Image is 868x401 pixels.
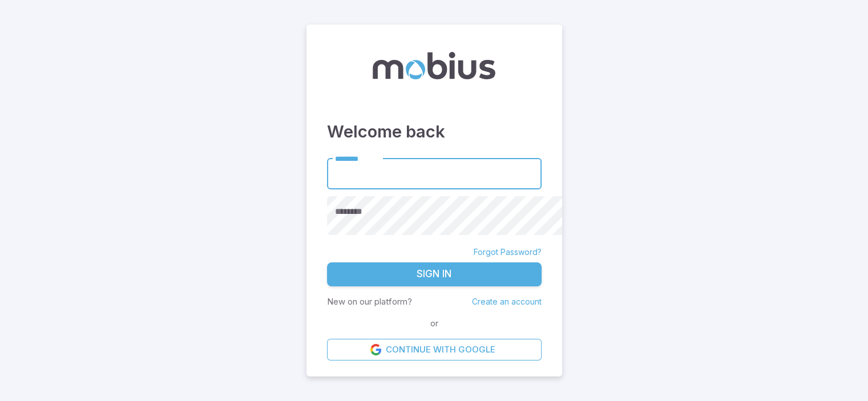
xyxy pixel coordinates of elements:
a: Continue with Google [327,339,542,361]
p: New on our platform? [327,295,412,308]
h3: Welcome back [327,119,542,144]
span: or [427,317,441,330]
button: Sign In [327,262,542,286]
a: Forgot Password? [474,246,542,258]
a: Create an account [472,297,542,306]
